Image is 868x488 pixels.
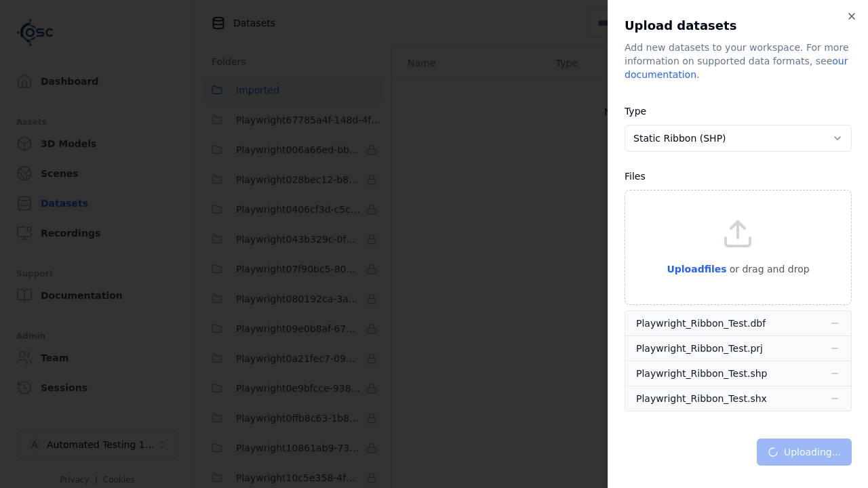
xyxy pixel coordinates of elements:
span: Upload files [667,264,726,274]
div: Playwright_Ribbon_Test.shp [636,367,767,380]
div: Playwright_Ribbon_Test.prj [636,342,763,355]
label: Type [625,106,646,117]
div: Add new datasets to your workspace. For more information on supported data formats, see . [625,41,852,81]
div: Playwright_Ribbon_Test.shx [636,392,767,405]
p: or drag and drop [727,261,810,277]
label: Files [625,171,646,182]
h2: Upload datasets [625,16,852,35]
div: Playwright_Ribbon_Test.dbf [636,317,766,330]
